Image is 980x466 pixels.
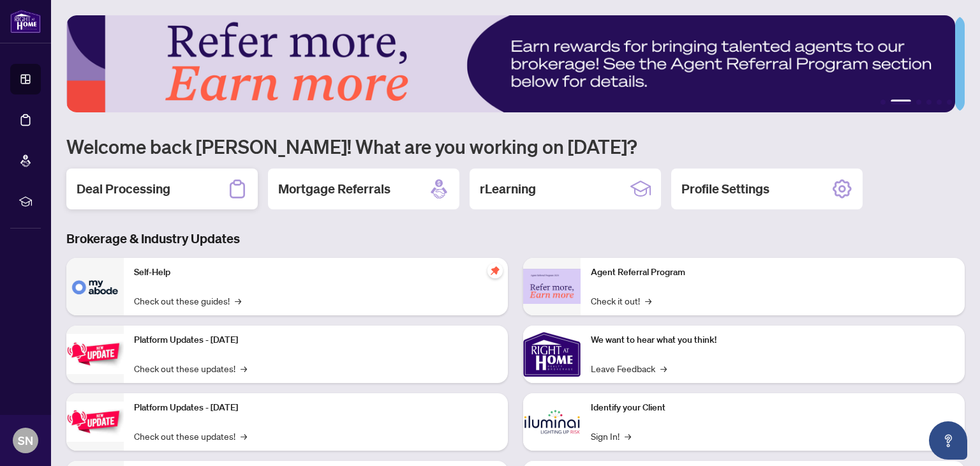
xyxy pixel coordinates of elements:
p: Platform Updates - [DATE] [134,401,498,415]
img: logo [10,10,41,33]
img: Platform Updates - July 8, 2025 [66,402,124,442]
button: Open asap [929,421,967,460]
img: Slide 1 [66,15,955,112]
h3: Brokerage & Industry Updates [66,230,965,248]
span: → [660,361,667,375]
button: 6 [947,100,952,105]
button: 5 [937,100,942,105]
button: 3 [916,100,921,105]
img: We want to hear what you think! [523,326,581,383]
p: Self-Help [134,266,498,280]
h1: Welcome back [PERSON_NAME]! What are you working on [DATE]? [66,134,965,158]
h2: Deal Processing [77,180,170,198]
span: → [241,361,247,375]
p: Agent Referral Program [591,266,954,280]
img: Agent Referral Program [523,269,581,304]
p: We want to hear what you think! [591,333,954,347]
h2: rLearning [480,180,536,198]
button: 1 [880,100,886,105]
span: → [241,429,247,443]
img: Platform Updates - July 21, 2025 [66,334,124,374]
button: 2 [891,100,911,105]
span: → [235,294,241,308]
a: Check out these guides!→ [134,294,241,308]
a: Leave Feedback→ [591,361,667,375]
p: Platform Updates - [DATE] [134,333,498,347]
span: pushpin [487,263,503,278]
p: Identify your Client [591,401,954,415]
a: Check out these updates!→ [134,361,247,375]
span: → [625,429,631,443]
button: 4 [926,100,932,105]
a: Sign In!→ [591,429,631,443]
span: → [645,294,651,308]
h2: Mortgage Referrals [278,180,390,198]
img: Identify your Client [523,393,581,451]
span: SN [18,432,33,449]
img: Self-Help [66,258,124,315]
h2: Profile Settings [681,180,769,198]
a: Check it out!→ [591,294,651,308]
a: Check out these updates!→ [134,429,247,443]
